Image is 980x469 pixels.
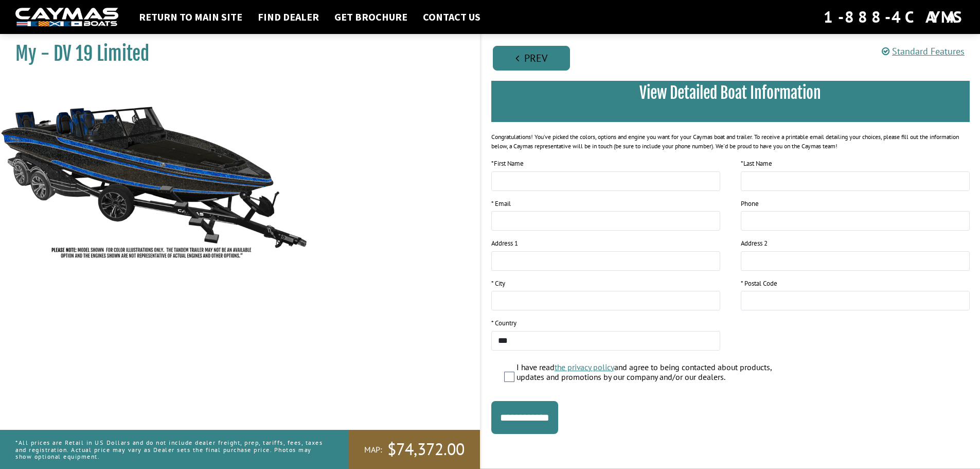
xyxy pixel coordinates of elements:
h1: My - DV 19 Limited [15,42,454,65]
label: * Email [491,199,511,209]
label: Phone [741,199,759,209]
span: $74,372.00 [387,439,465,460]
div: 1-888-4CAYMAS [824,6,965,28]
label: * Postal Code [741,279,777,289]
a: Get Brochure [329,10,413,24]
p: *All prices are Retail in US Dollars and do not include dealer freight, prep, tariffs, fees, taxe... [15,434,326,465]
a: Return to main site [134,10,247,24]
h3: View Detailed Boat Information [507,83,955,102]
label: I have read and agree to being contacted about products, updates and promotions by our company an... [516,362,796,385]
a: the privacy policy [555,362,614,372]
label: * City [491,279,505,289]
label: Address 1 [491,238,518,249]
span: MAP: [364,444,382,455]
a: MAP:$74,372.00 [349,430,480,469]
a: Find Dealer [253,10,324,24]
label: Address 2 [741,238,768,249]
div: Congratulations! You’ve picked the colors, options and engine you want for your Caymas boat and t... [491,132,970,151]
label: Last Name [741,159,772,169]
a: Contact Us [418,10,486,24]
label: * Country [491,318,516,328]
label: First Name [491,159,524,169]
a: Prev [493,46,570,71]
a: Standard Features [882,45,965,57]
img: white-logo-c9c8dbefe5ff5ceceb0f0178aa75bf4bb51f6bca0971e226c86eb53dfe498488.png [15,8,118,27]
